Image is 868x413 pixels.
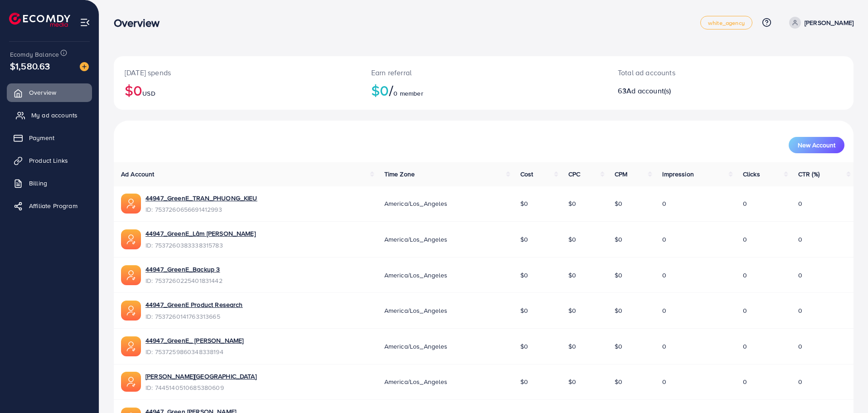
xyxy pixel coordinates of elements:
img: ic-ads-acc.e4c84228.svg [121,265,141,285]
span: CTR (%) [798,170,820,179]
span: America/Los_Angeles [384,342,448,351]
span: USD [142,89,155,98]
span: $0 [568,342,576,351]
span: 0 [743,377,747,386]
span: $0 [615,342,622,351]
span: $0 [568,377,576,386]
span: 0 [743,271,747,280]
span: 0 member [393,89,423,98]
span: Overview [29,88,56,97]
img: menu [80,17,90,28]
span: 0 [662,199,666,208]
img: ic-ads-acc.e4c84228.svg [121,194,141,214]
img: ic-ads-acc.e4c84228.svg [121,301,141,321]
span: ID: 7537260383338315783 [145,241,256,250]
a: white_agency [700,16,752,29]
span: Affiliate Program [29,201,78,210]
button: New Account [789,137,844,153]
span: My ad accounts [31,111,78,120]
span: 0 [662,377,666,386]
span: $0 [520,271,528,280]
span: Billing [29,179,47,188]
h2: $0 [125,82,349,99]
a: [PERSON_NAME][GEOGRAPHIC_DATA] [145,372,257,381]
span: $0 [520,342,528,351]
iframe: Chat [829,372,861,406]
span: Time Zone [384,170,415,179]
span: America/Los_Angeles [384,271,448,280]
span: 0 [743,235,747,244]
span: 0 [743,306,747,315]
span: 0 [798,342,802,351]
span: $0 [615,271,622,280]
span: $0 [615,377,622,386]
span: 0 [798,199,802,208]
img: ic-ads-acc.e4c84228.svg [121,336,141,356]
span: Payment [29,133,54,142]
span: ID: 7445140510685380609 [145,383,257,392]
span: CPM [615,170,627,179]
a: Billing [7,174,92,192]
span: $0 [615,235,622,244]
span: $0 [568,199,576,208]
span: Product Links [29,156,68,165]
a: 44947_GreenE_TRAN_PHUONG_KIEU [145,194,257,203]
p: [DATE] spends [125,67,349,78]
span: Ad account(s) [626,86,671,96]
span: America/Los_Angeles [384,377,448,386]
span: CPC [568,170,580,179]
span: 0 [662,271,666,280]
span: $0 [520,377,528,386]
h2: $0 [371,82,596,99]
span: ID: 7537260656691412993 [145,205,257,214]
span: Cost [520,170,533,179]
span: 0 [743,342,747,351]
span: ID: 7537260141763313665 [145,312,243,321]
span: $0 [520,235,528,244]
a: Affiliate Program [7,197,92,215]
a: 44947_GreenE_Lâm [PERSON_NAME] [145,229,256,238]
span: $1,580.63 [10,59,50,73]
span: $0 [568,306,576,315]
span: 0 [662,306,666,315]
a: My ad accounts [7,106,92,124]
span: America/Los_Angeles [384,235,448,244]
p: [PERSON_NAME] [805,17,853,28]
h2: 63 [618,87,781,95]
a: Product Links [7,151,92,170]
span: 0 [798,377,802,386]
a: 44947_GreenE_Backup 3 [145,265,223,274]
a: 44947_GreenE Product Research [145,300,243,309]
span: America/Los_Angeles [384,199,448,208]
a: Overview [7,83,92,102]
span: $0 [568,271,576,280]
span: 0 [662,342,666,351]
span: 0 [798,235,802,244]
a: Payment [7,129,92,147]
p: Earn referral [371,67,596,78]
h3: Overview [114,16,167,29]
span: New Account [798,142,835,148]
img: ic-ads-acc.e4c84228.svg [121,229,141,249]
img: image [80,62,89,71]
span: 0 [662,235,666,244]
span: $0 [520,306,528,315]
p: Total ad accounts [618,67,781,78]
span: $0 [568,235,576,244]
span: ID: 7537260225401831442 [145,276,223,285]
span: ID: 7537259860348338194 [145,347,243,356]
span: $0 [615,199,622,208]
span: Ecomdy Balance [10,50,59,59]
img: ic-ads-acc.e4c84228.svg [121,372,141,392]
span: $0 [520,199,528,208]
span: Clicks [743,170,760,179]
span: 0 [798,306,802,315]
span: America/Los_Angeles [384,306,448,315]
span: Impression [662,170,694,179]
span: 0 [798,271,802,280]
a: 44947_GreenE_ [PERSON_NAME] [145,336,243,345]
img: logo [9,13,70,27]
span: Ad Account [121,170,155,179]
a: [PERSON_NAME] [786,17,853,29]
